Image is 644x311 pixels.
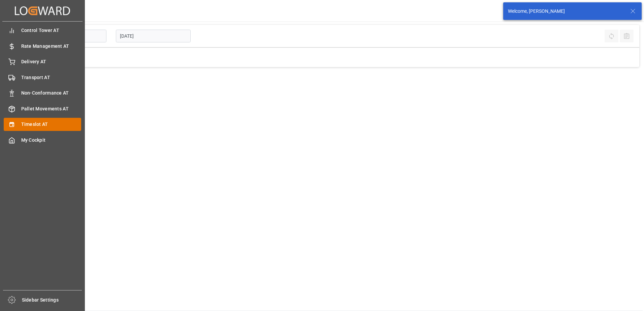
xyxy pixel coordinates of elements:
[21,121,82,128] span: Timeslot AT
[21,90,82,97] span: Non-Conformance AT
[22,297,82,304] span: Sidebar Settings
[21,74,82,81] span: Transport AT
[4,102,81,115] a: Pallet Movements AT
[21,58,82,65] span: Delivery AT
[21,105,82,112] span: Pallet Movements AT
[4,39,81,53] a: Rate Management AT
[4,55,81,68] a: Delivery AT
[4,71,81,84] a: Transport AT
[4,87,81,100] a: Non-Conformance AT
[21,137,82,144] span: My Cockpit
[4,118,81,131] a: Timeslot AT
[116,30,191,42] input: DD.MM.YYYY
[21,27,82,34] span: Control Tower AT
[508,8,624,15] div: Welcome, [PERSON_NAME]
[4,24,81,37] a: Control Tower AT
[4,133,81,146] a: My Cockpit
[21,43,82,50] span: Rate Management AT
